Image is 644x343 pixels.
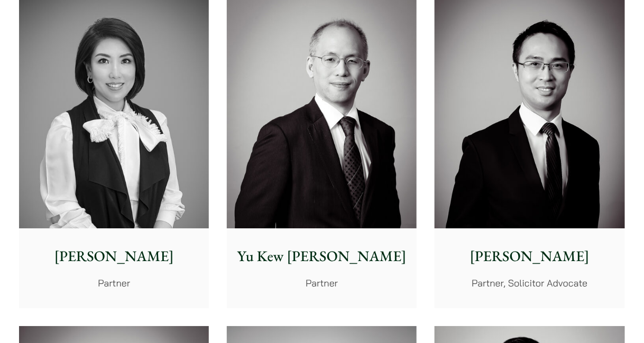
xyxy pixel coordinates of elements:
p: Yu Kew [PERSON_NAME] [235,245,408,267]
p: Partner [27,276,200,290]
p: Partner [235,276,408,290]
p: [PERSON_NAME] [443,245,616,267]
p: Partner, Solicitor Advocate [443,276,616,290]
p: [PERSON_NAME] [27,245,200,267]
